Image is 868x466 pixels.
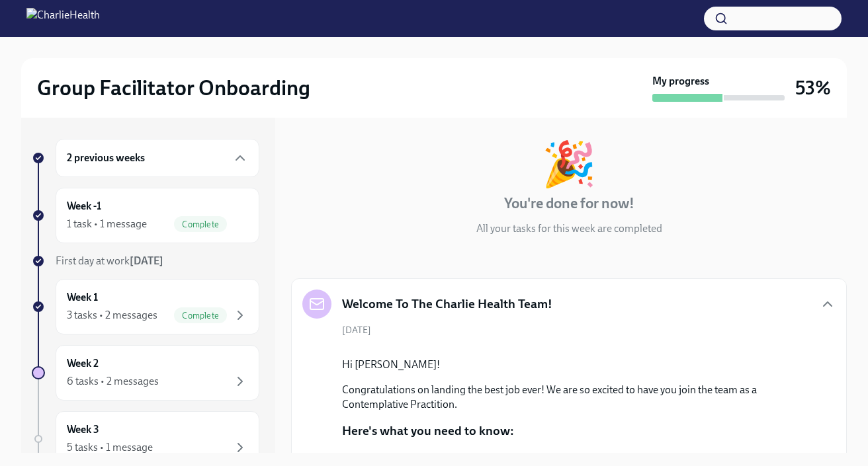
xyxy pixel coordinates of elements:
[652,74,709,89] strong: My progress
[342,422,514,440] p: Here's what you need to know:
[56,139,259,177] div: 2 previous weeks
[67,199,101,214] h6: Week -1
[32,188,259,243] a: Week -11 task • 1 messageComplete
[342,324,371,336] span: [DATE]
[476,221,662,236] p: All your tasks for this week are completed
[37,75,310,101] h2: Group Facilitator Onboarding
[32,254,259,268] a: First day at work[DATE]
[342,295,552,313] h5: Welcome To The Charlie Health Team!
[342,383,814,412] p: Congratulations on landing the best job ever! We are so excited to have you join the team as a Co...
[67,217,147,231] div: 1 task • 1 message
[67,422,99,437] h6: Week 3
[26,8,100,29] img: CharlieHealth
[67,290,98,305] h6: Week 1
[67,308,157,323] div: 3 tasks • 2 messages
[67,374,159,389] div: 6 tasks • 2 messages
[32,279,259,334] a: Week 13 tasks • 2 messagesComplete
[67,440,153,455] div: 5 tasks • 1 message
[542,142,596,186] div: 🎉
[67,356,99,371] h6: Week 2
[342,358,814,372] p: Hi [PERSON_NAME]!
[174,311,227,321] span: Complete
[174,219,227,229] span: Complete
[130,254,163,267] strong: [DATE]
[504,194,634,214] h4: You're done for now!
[795,76,831,100] h3: 53%
[32,345,259,401] a: Week 26 tasks • 2 messages
[67,151,145,165] h6: 2 previous weeks
[56,254,163,267] span: First day at work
